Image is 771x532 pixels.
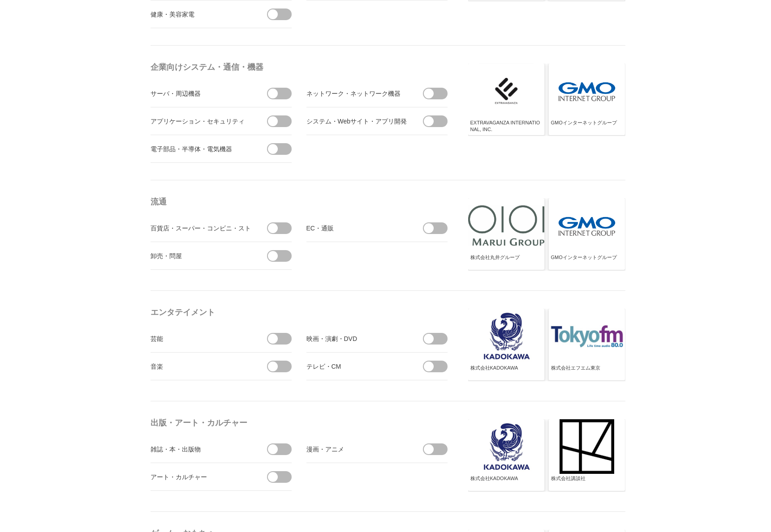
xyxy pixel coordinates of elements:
[151,361,251,372] div: 音楽
[151,471,251,482] div: アート・カルチャー
[151,59,451,75] h4: 企業向けシステム・通信・機器
[306,115,407,127] div: システム・Webサイト・アプリ開発
[551,475,623,489] div: 株式会社講談社
[551,119,623,134] div: GMOインターネットグループ
[151,115,251,127] div: アプリケーション・セキュリティ
[470,254,542,268] div: 株式会社丸井グループ
[306,88,407,99] div: ネットワーク・ネットワーク機器
[151,304,451,320] h4: エンタテイメント
[151,415,451,431] h4: 出版・アート・カルチャー
[551,254,623,268] div: GMOインターネットグループ
[151,9,251,20] div: 健康・美容家電
[151,333,251,344] div: 芸能
[151,88,251,99] div: サーバ・周辺機器
[151,250,251,261] div: 卸売・問屋
[306,443,407,455] div: 漫画・アニメ
[306,333,407,344] div: 映画・演劇・DVD
[470,119,542,134] div: EXTRAVAGANZA INTERNATIONAL, INC.
[151,222,251,234] div: 百貨店・スーパー・コンビニ・ストア
[151,143,251,154] div: 電子部品・半導体・電気機器
[151,443,251,455] div: 雑誌・本・出版物
[306,222,407,234] div: EC・通販
[151,194,451,210] h4: 流通
[306,361,407,372] div: テレビ・CM
[551,365,623,379] div: 株式会社エフエム東京
[470,475,542,489] div: 株式会社KADOKAWA
[470,365,542,379] div: 株式会社KADOKAWA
